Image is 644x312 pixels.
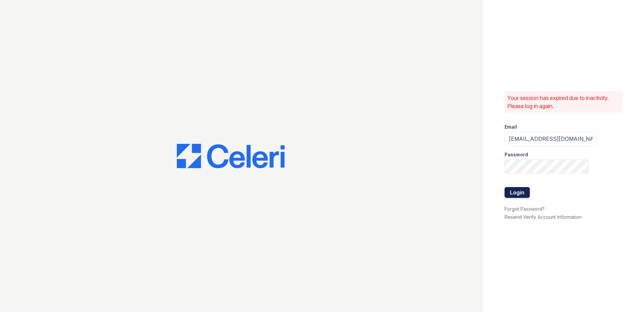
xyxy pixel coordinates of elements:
[177,144,285,168] img: CE_Logo_Blue-a8612792a0a2168367f1c8372b55b34899dd931a85d93a1a3d3e32e68fde9ad4.png
[505,206,545,212] a: Forgot Password?
[505,187,530,198] button: Login
[505,124,517,130] label: Email
[505,214,582,220] a: Resend Verify Account Information
[507,94,620,110] p: Your session has expired due to inactivity. Please log in again.
[505,151,528,158] label: Password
